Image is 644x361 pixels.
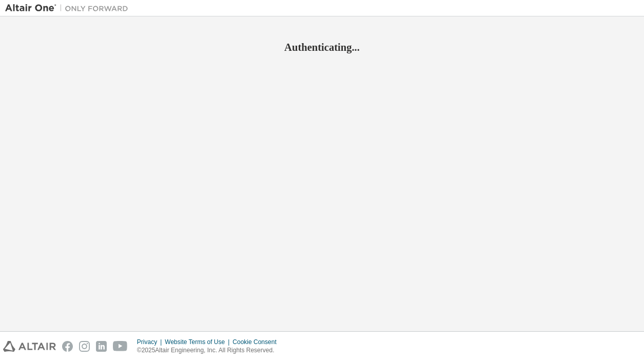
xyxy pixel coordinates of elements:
[137,346,283,355] p: © 2025 Altair Engineering, Inc. All Rights Reserved.
[5,41,639,54] h2: Authenticating...
[62,341,73,352] img: facebook.svg
[137,338,165,346] div: Privacy
[96,341,107,352] img: linkedin.svg
[113,341,128,352] img: youtube.svg
[3,341,56,352] img: altair_logo.svg
[79,341,90,352] img: instagram.svg
[232,338,282,346] div: Cookie Consent
[5,3,133,13] img: Altair One
[165,338,232,346] div: Website Terms of Use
